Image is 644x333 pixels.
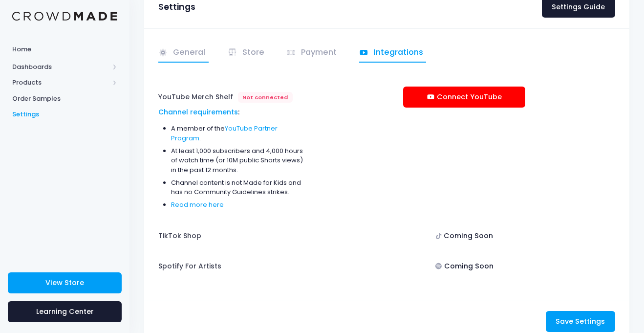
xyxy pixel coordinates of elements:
[171,200,224,209] a: Read more here
[556,316,605,326] span: Save Settings
[8,301,122,322] a: Learning Center
[158,107,238,117] a: Channel requirements
[45,278,84,288] span: View Store
[171,124,278,143] a: YouTube Partner Program
[12,94,117,104] span: Order Samples
[546,311,615,332] button: Save Settings
[286,44,340,63] a: Payment
[228,44,268,63] a: Store
[12,44,117,54] span: Home
[158,107,304,117] div: :
[403,225,525,246] div: Coming Soon
[158,225,201,246] label: TikTok Shop
[171,124,304,143] li: A member of the .
[36,307,94,316] span: Learning Center
[403,87,525,108] a: Connect YouTube
[12,78,109,88] span: Products
[359,44,427,63] a: Integrations
[12,62,109,72] span: Dashboards
[8,272,122,293] a: View Store
[158,44,209,63] a: General
[171,178,304,197] li: Channel content is not Made for Kids and has no Community Guidelines strikes.
[238,92,293,103] span: Not connected
[12,12,117,21] img: Logo
[158,256,221,277] label: Spotify For Artists
[171,146,304,175] li: At least 1,000 subscribers and 4,000 hours of watch time (or 10M public Shorts views) in the past...
[12,110,117,119] span: Settings
[158,2,195,12] h3: Settings
[158,87,233,107] label: YouTube Merch Shelf
[403,256,525,277] div: Coming Soon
